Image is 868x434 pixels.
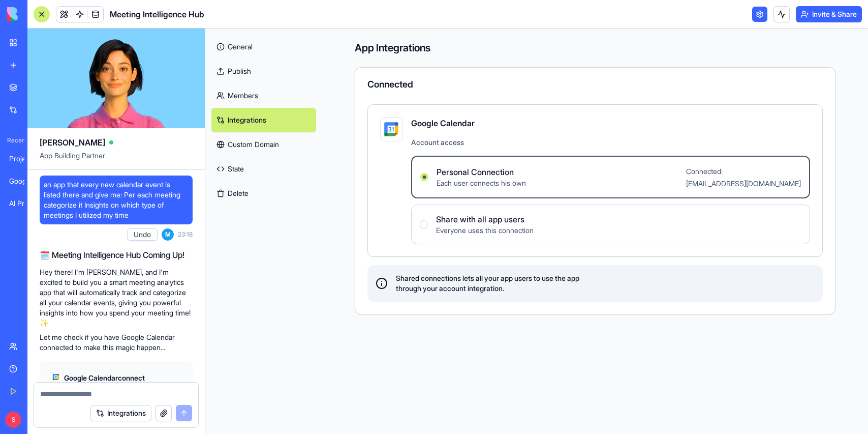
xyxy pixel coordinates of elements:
[3,171,44,191] a: Google Ads Template Generator
[436,225,534,236] span: Everyone uses this connection
[3,193,44,214] a: AI Product Description Generator
[9,154,38,164] div: ProjectFlow Pro
[9,176,38,186] div: Google Ads Template Generator
[211,132,316,157] a: Custom Domain
[411,117,810,129] span: Google Calendar
[3,136,24,144] span: Recent
[420,220,428,228] button: Share with all app usersEveryone uses this connection
[211,59,316,83] a: Publish
[90,405,151,421] button: Integrations
[437,166,526,178] span: Personal Connection
[178,230,193,239] span: 23:18
[40,249,193,261] h2: 🗓️ Meeting Intelligence Hub Coming Up!
[211,108,316,132] a: Integrations
[64,373,145,383] span: Google Calendar connect
[40,136,105,149] span: [PERSON_NAME]
[367,80,823,89] div: Connected
[396,273,579,294] span: Shared connections lets all your app users to use the app through your account integration.
[162,228,174,241] span: M
[40,267,193,328] p: Hey there! I'm [PERSON_NAME], and I'm excited to build you a smart meeting analytics app that wil...
[211,157,316,181] a: State
[355,41,835,55] h4: App Integrations
[211,83,316,108] a: Members
[411,137,810,148] span: Account access
[52,373,60,381] img: googlecalendar
[686,167,801,188] span: Connected: [EMAIL_ADDRESS][DOMAIN_NAME]
[3,149,44,169] a: ProjectFlow Pro
[44,180,189,220] span: an app that every new calendar event is listed there and give me: Per each meeting categorize it ...
[211,35,316,59] a: General
[40,332,193,353] p: Let me check if you have Google Calendar connected to make this magic happen...
[796,6,862,22] button: Invite & Share
[211,181,316,206] button: Delete
[7,7,70,21] img: logo
[9,198,38,209] div: AI Product Description Generator
[382,120,400,138] img: googlecalendar
[420,173,428,181] button: Personal ConnectionEach user connects his ownConnected:[EMAIL_ADDRESS][DOMAIN_NAME]
[437,178,526,188] span: Each user connects his own
[40,151,193,169] span: App Building Partner
[127,228,158,241] button: Undo
[110,8,204,20] span: Meeting Intelligence Hub
[5,412,21,428] span: S
[436,213,534,225] span: Share with all app users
